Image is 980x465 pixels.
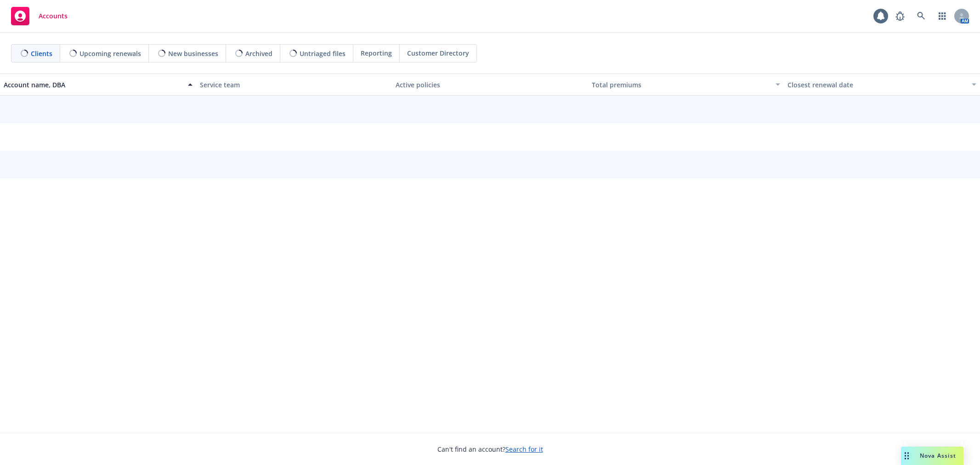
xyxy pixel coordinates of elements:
a: Switch app [933,7,952,25]
span: Untriaged files [300,49,346,58]
a: Accounts [7,3,71,29]
span: Reporting [361,48,392,58]
span: Upcoming renewals [79,49,141,58]
div: Closest renewal date [787,80,966,90]
div: Service team [200,80,389,90]
button: Service team [196,74,392,96]
a: Report a Bug [891,7,909,25]
button: Total premiums [588,74,784,96]
button: Nova Assist [901,447,963,465]
div: Account name, DBA [4,80,182,90]
button: Active policies [392,74,588,96]
span: Customer Directory [407,48,469,58]
button: Closest renewal date [784,74,980,96]
div: Active policies [396,80,584,90]
div: Drag to move [901,447,912,465]
a: Search [912,7,930,25]
a: Search for it [505,445,543,454]
span: Archived [245,49,272,58]
span: Accounts [39,12,68,20]
span: Clients [31,49,52,58]
span: Nova Assist [920,452,956,459]
div: Total premiums [592,80,770,90]
span: Can't find an account? [437,444,543,454]
span: New businesses [168,49,218,58]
